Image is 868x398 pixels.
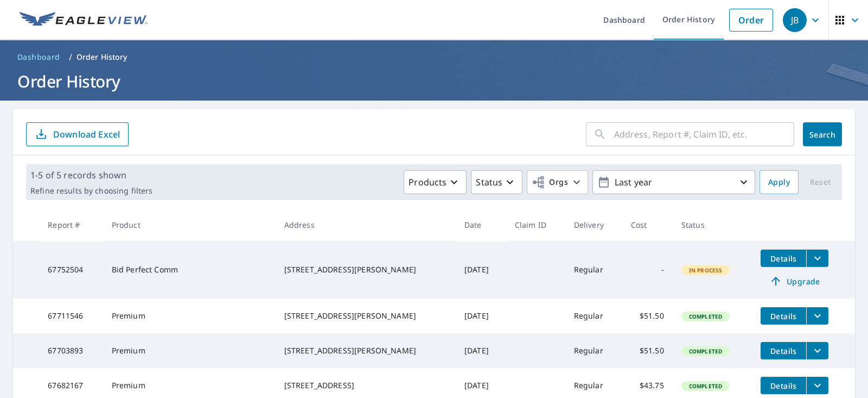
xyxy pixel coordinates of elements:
button: detailsBtn-67711546 [761,307,806,325]
th: Cost [622,209,673,241]
th: Status [673,209,752,241]
button: Orgs [527,170,588,194]
li: / [69,51,72,64]
button: Download Excel [26,122,129,146]
td: Regular [565,298,622,333]
span: Orgs [532,176,568,189]
td: - [622,241,673,298]
p: Status [476,176,502,189]
button: Search [803,122,842,146]
span: In Process [682,266,729,274]
button: Last year [592,170,755,194]
span: Search [812,129,833,140]
h1: Order History [13,70,855,92]
div: [STREET_ADDRESS][PERSON_NAME] [284,264,447,275]
img: EV Logo [20,12,148,28]
p: 1-5 of 5 records shown [30,169,152,182]
td: [DATE] [456,241,506,298]
td: $51.50 [622,298,673,333]
a: Dashboard [13,48,65,66]
th: Date [456,209,506,241]
td: 67703893 [39,333,103,368]
p: Order History [76,52,127,63]
span: Upgrade [767,275,822,288]
span: Details [767,311,800,321]
span: Dashboard [17,52,60,63]
a: Upgrade [761,272,828,290]
th: Delivery [565,209,622,241]
td: [DATE] [456,333,506,368]
td: 67752504 [39,241,103,298]
nav: breadcrumb [13,48,855,66]
p: Download Excel [53,128,120,140]
p: Refine results by choosing filters [30,186,152,196]
span: Completed [682,347,729,355]
button: filesDropdownBtn-67752504 [806,250,828,267]
button: Status [471,170,522,194]
span: Completed [682,313,729,320]
td: 67711546 [39,298,103,333]
button: detailsBtn-67682167 [761,377,806,394]
button: detailsBtn-67703893 [761,342,806,359]
input: Address, Report #, Claim ID, etc. [614,119,794,150]
div: [STREET_ADDRESS][PERSON_NAME] [284,345,447,356]
button: detailsBtn-67752504 [761,250,806,267]
span: Apply [768,176,790,189]
td: [DATE] [456,298,506,333]
th: Report # [39,209,103,241]
div: [STREET_ADDRESS][PERSON_NAME] [284,310,447,321]
button: filesDropdownBtn-67711546 [806,307,828,325]
td: Regular [565,241,622,298]
td: Premium [103,298,276,333]
button: filesDropdownBtn-67703893 [806,342,828,359]
th: Address [276,209,456,241]
button: Apply [759,170,799,194]
td: Bid Perfect Comm [103,241,276,298]
button: filesDropdownBtn-67682167 [806,377,828,394]
th: Claim ID [506,209,565,241]
td: Regular [565,333,622,368]
button: Products [404,170,467,194]
p: Products [409,176,446,189]
a: Order [729,9,773,32]
span: Details [767,346,800,356]
span: Details [767,253,800,264]
span: Details [767,381,800,391]
div: JB [783,8,807,32]
td: $51.50 [622,333,673,368]
p: Last year [610,173,737,192]
th: Product [103,209,276,241]
td: Premium [103,333,276,368]
span: Completed [682,382,729,390]
div: [STREET_ADDRESS] [284,380,447,391]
